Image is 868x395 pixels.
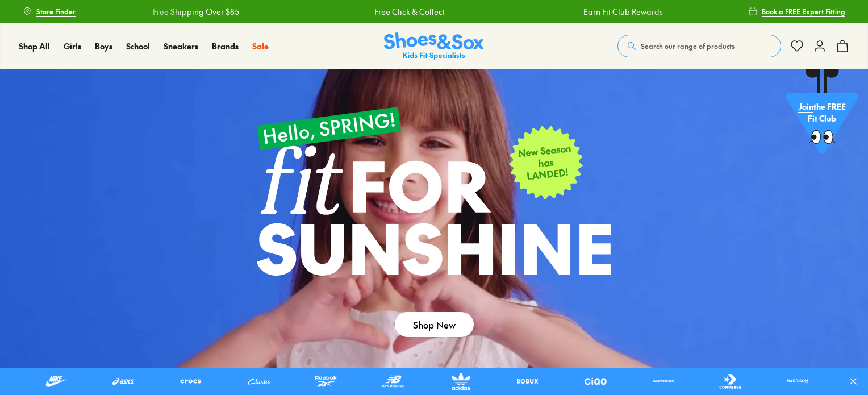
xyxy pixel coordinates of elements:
[164,40,198,52] span: Sneakers
[126,40,150,52] span: School
[95,40,112,52] a: Boys
[64,40,81,52] a: Girls
[19,40,50,52] a: Shop All
[583,6,663,18] a: Earn Fit Club Rewards
[395,312,474,337] a: Shop New
[617,35,781,57] button: Search our range of products
[23,1,76,22] a: Store Finder
[64,40,81,52] span: Girls
[212,40,239,52] span: Brands
[384,32,484,60] img: SNS_Logo_Responsive.svg
[762,6,845,16] span: Book a FREE Expert Fitting
[798,101,813,112] span: Join
[786,69,858,160] a: Jointhe FREE Fit Club
[95,40,112,52] span: Boys
[252,40,269,52] span: Sale
[748,1,845,22] a: Book a FREE Expert Fitting
[252,40,269,52] a: Sale
[164,40,198,52] a: Sneakers
[374,6,445,18] a: Free Click & Collect
[384,32,484,60] a: Shoes & Sox
[126,40,150,52] a: School
[19,40,50,52] span: Shop All
[153,6,239,18] a: Free Shipping Over $85
[36,6,76,16] span: Store Finder
[641,41,735,51] span: Search our range of products
[786,92,858,134] p: the FREE Fit Club
[212,40,239,52] a: Brands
